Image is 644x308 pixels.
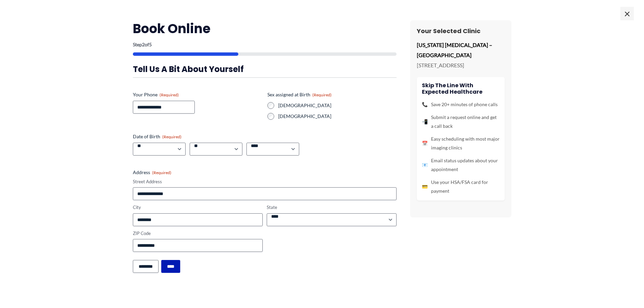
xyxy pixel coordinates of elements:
[620,7,634,20] span: ×
[422,178,500,195] li: Use your HSA/FSA card for payment
[133,179,397,185] label: Street Address
[133,91,262,98] label: Your Phone
[422,82,500,95] h4: Skip the line with Expected Healthcare
[417,27,505,35] h3: Your Selected Clinic
[422,182,428,191] span: 💳
[152,170,171,175] span: (Required)
[278,113,397,120] label: [DEMOGRAPHIC_DATA]
[133,230,263,237] label: ZIP Code
[422,100,428,109] span: 📞
[133,20,397,37] h2: Book Online
[267,91,332,98] legend: Sex assigned at Birth
[133,64,397,74] h3: Tell us a bit about yourself
[133,42,397,47] p: Step of
[422,139,428,148] span: 📅
[267,204,397,211] label: State
[422,113,500,131] li: Submit a request online and get a call back
[162,134,182,139] span: (Required)
[278,102,397,109] label: [DEMOGRAPHIC_DATA]
[422,161,428,169] span: 📧
[417,40,505,60] p: [US_STATE] [MEDICAL_DATA] – [GEOGRAPHIC_DATA]
[422,100,500,109] li: Save 20+ minutes of phone calls
[417,60,505,70] p: [STREET_ADDRESS]
[149,42,152,47] span: 5
[133,133,182,140] legend: Date of Birth
[133,204,263,211] label: City
[422,117,428,126] span: 📲
[133,169,171,176] legend: Address
[312,92,332,97] span: (Required)
[422,156,500,174] li: Email status updates about your appointment
[160,92,179,97] span: (Required)
[422,135,500,152] li: Easy scheduling with most major imaging clinics
[142,42,145,47] span: 2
